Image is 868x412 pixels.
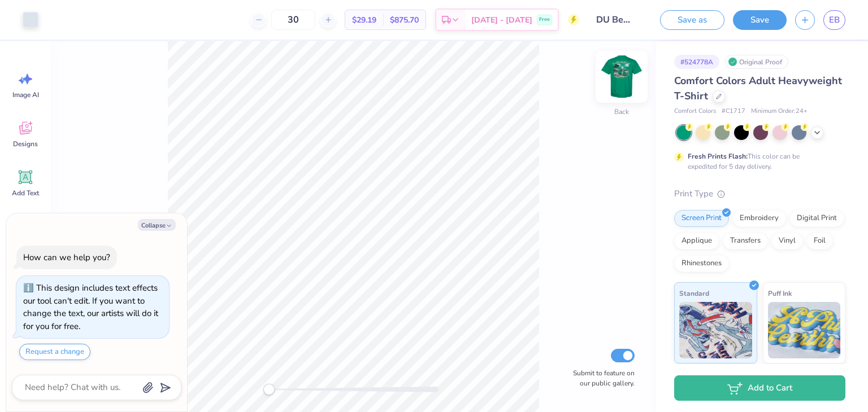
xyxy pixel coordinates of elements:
[138,219,176,231] button: Collapse
[823,10,845,30] a: EB
[688,151,827,172] div: This color can be expedited for 5 day delivery.
[614,107,629,117] div: Back
[674,107,716,116] span: Comfort Colors
[688,152,748,161] strong: Fresh Prints Flash:
[674,74,842,103] span: Comfort Colors Adult Heavyweight T-Shirt
[733,10,787,30] button: Save
[599,54,644,99] img: Back
[674,233,719,249] div: Applique
[23,282,158,332] div: This design includes text effects our tool can't edit. If you want to change the text, our artist...
[789,210,844,227] div: Digital Print
[679,287,709,299] span: Standard
[771,233,803,249] div: Vinyl
[352,14,376,26] span: $29.19
[679,302,752,358] img: Standard
[768,287,792,299] span: Puff Ink
[471,14,532,26] span: [DATE] - [DATE]
[674,255,729,272] div: Rhinestones
[722,107,745,116] span: # C1717
[674,210,729,227] div: Screen Print
[725,55,788,69] div: Original Proof
[829,14,840,27] span: EB
[263,384,275,395] div: Accessibility label
[13,139,38,148] span: Designs
[19,344,90,360] button: Request a change
[588,8,643,31] input: Untitled Design
[723,233,768,249] div: Transfers
[390,14,419,26] span: $875.70
[539,16,550,24] span: Free
[751,107,808,116] span: Minimum Order: 24 +
[674,375,845,401] button: Add to Cart
[23,252,110,263] div: How can we help you?
[660,10,724,30] button: Save as
[567,368,635,388] label: Submit to feature on our public gallery.
[674,55,719,69] div: # 524778A
[271,10,315,30] input: – –
[806,233,833,249] div: Foil
[768,302,841,358] img: Puff Ink
[12,90,39,99] span: Image AI
[732,210,786,227] div: Embroidery
[674,187,845,200] div: Print Type
[12,189,39,198] span: Add Text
